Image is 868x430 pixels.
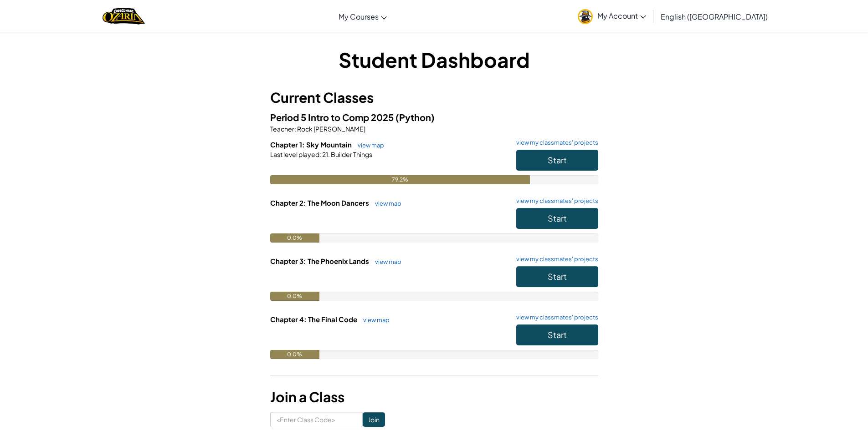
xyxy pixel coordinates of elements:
[103,7,145,25] img: Home
[370,258,401,265] a: view map
[573,2,651,30] a: My Account
[321,150,330,158] span: 21.
[270,125,294,133] span: Teacher
[512,256,598,262] a: view my classmates' projects
[512,140,598,146] a: view my classmates' projects
[270,140,353,149] span: Chapter 1: Sky Mountain
[516,324,598,345] button: Start
[370,200,401,207] a: view map
[548,329,567,340] span: Start
[296,125,365,133] span: Rock [PERSON_NAME]
[270,292,319,301] div: 0.0%
[330,150,372,158] span: Builder Things
[270,412,363,427] input: <Enter Class Code>
[319,150,321,158] span: :
[270,175,530,184] div: 79.2%
[334,4,391,29] a: My Courses
[294,125,296,133] span: :
[270,350,319,359] div: 0.0%
[270,150,319,158] span: Last level played
[516,208,598,229] button: Start
[270,87,598,108] h3: Current Classes
[597,11,646,20] span: My Account
[103,7,145,25] a: Ozaria by CodeCombat logo
[512,314,598,320] a: view my classmates' projects
[359,316,390,324] a: view map
[270,111,395,123] span: Period 5 Intro to Comp 2025
[363,412,385,427] input: Join
[270,257,370,265] span: Chapter 3: The Phoenix Lands
[548,213,567,223] span: Start
[270,198,370,207] span: Chapter 2: The Moon Dancers
[339,12,379,21] span: My Courses
[270,387,598,407] h3: Join a Class
[270,46,598,74] h1: Student Dashboard
[270,315,359,324] span: Chapter 4: The Final Code
[548,155,567,165] span: Start
[548,271,567,282] span: Start
[353,142,384,149] a: view map
[516,266,598,287] button: Start
[395,111,435,123] span: (Python)
[512,198,598,204] a: view my classmates' projects
[516,150,598,171] button: Start
[270,233,319,243] div: 0.0%
[661,12,768,21] span: English ([GEOGRAPHIC_DATA])
[656,4,772,29] a: English ([GEOGRAPHIC_DATA])
[578,9,593,24] img: avatar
